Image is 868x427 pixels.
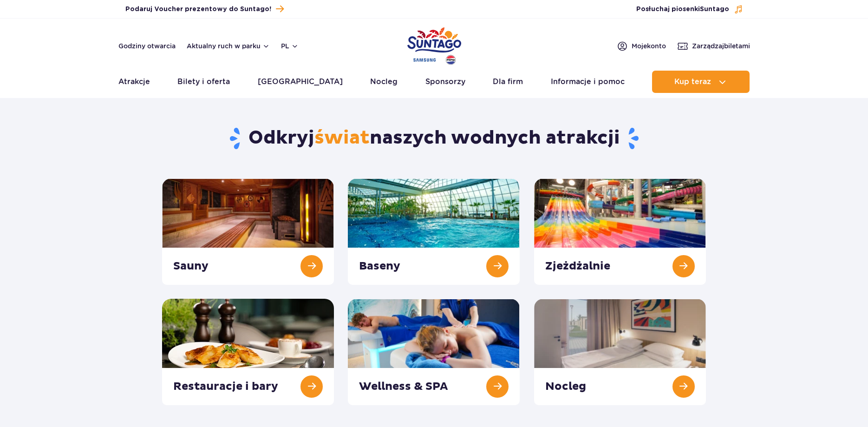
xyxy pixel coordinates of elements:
a: Dla firm [493,71,523,93]
a: Park of Poland [407,23,461,66]
span: Suntago [700,6,729,13]
a: Godziny otwarcia [118,41,176,51]
span: Zarządzaj biletami [692,41,750,51]
button: Posłuchaj piosenkiSuntago [636,5,743,14]
span: Moje konto [632,41,666,51]
a: [GEOGRAPHIC_DATA] [258,71,343,93]
span: Posłuchaj piosenki [636,5,729,14]
button: Kup teraz [652,71,750,93]
a: Mojekonto [617,40,666,52]
a: Informacje i pomoc [551,71,625,93]
a: Podaruj Voucher prezentowy do Suntago! [125,3,284,15]
button: pl [281,41,299,51]
button: Aktualny ruch w parku [187,42,270,50]
a: Zarządzajbiletami [677,40,750,52]
h1: Odkryj naszych wodnych atrakcji [162,126,706,151]
a: Atrakcje [118,71,150,93]
a: Nocleg [370,71,398,93]
a: Sponsorzy [425,71,465,93]
span: Podaruj Voucher prezentowy do Suntago! [125,5,271,14]
span: Kup teraz [674,78,711,86]
a: Bilety i oferta [177,71,230,93]
span: świat [314,126,370,150]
